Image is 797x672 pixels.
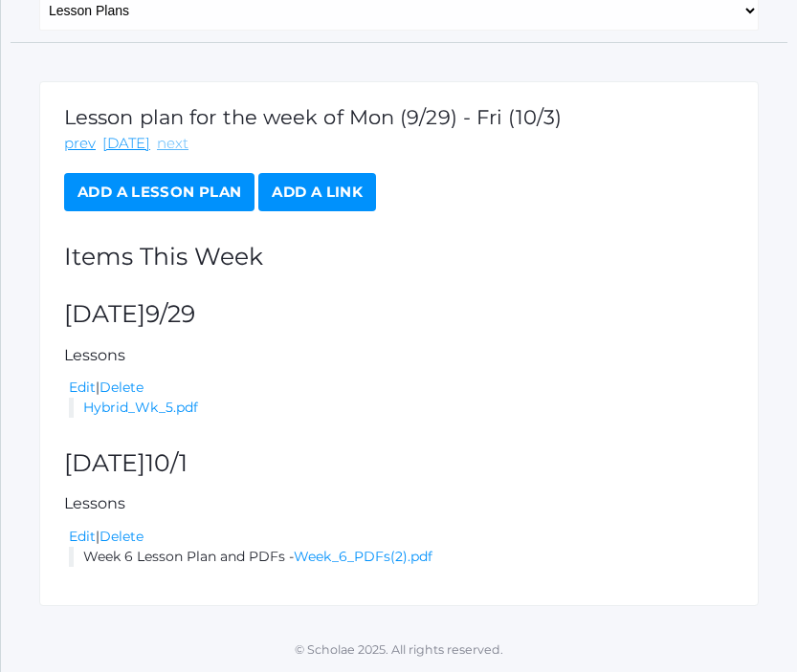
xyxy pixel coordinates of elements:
[100,528,144,545] a: Delete
[1,641,797,660] p: © Scholae 2025. All rights reserved.
[69,547,734,567] li: Week 6 Lesson Plan and PDFs -
[157,133,188,155] a: next
[64,244,734,271] h2: Items This Week
[83,399,198,416] a: Hybrid_Wk_5.pdf
[69,527,734,547] div: |
[64,133,96,155] a: prev
[69,378,734,398] div: |
[64,347,734,364] h5: Lessons
[64,450,734,477] h2: [DATE]
[100,379,144,396] a: Delete
[102,133,150,155] a: [DATE]
[64,495,734,512] h5: Lessons
[69,379,96,396] a: Edit
[145,299,195,328] span: 9/29
[294,548,432,565] a: Week_6_PDFs(2).pdf
[64,173,255,211] a: Add a Lesson Plan
[258,173,376,211] a: Add a Link
[64,106,734,128] h1: Lesson plan for the week of Mon (9/29) - Fri (10/3)
[69,528,96,545] a: Edit
[145,448,188,477] span: 10/1
[64,301,734,328] h2: [DATE]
